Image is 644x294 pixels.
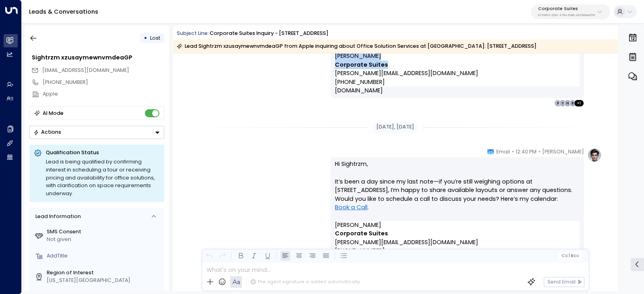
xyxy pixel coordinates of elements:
span: babymarcy@gmail.com [42,67,129,74]
div: Not given [47,236,161,243]
div: Lead Information [33,213,80,220]
img: profile-logo.png [587,148,602,162]
div: P [554,100,561,107]
span: Subject Line: [177,30,209,37]
strong: Corporate Suites [335,229,388,237]
div: Button group with a nested menu [29,126,164,139]
span: 12:40 PM [516,148,537,156]
span: Lost [150,35,160,41]
p: bf700612-62b1-479a-83db-a4f3d9aa0159 [538,14,595,17]
p: Hi Sightrzm, It’s been a day since my last note—if you’re still weighing options at [STREET_ADDRE... [335,160,580,220]
div: + 1 [574,100,584,107]
div: • [144,32,147,45]
span: • [539,148,541,156]
a: [PERSON_NAME][EMAIL_ADDRESS][DOMAIN_NAME] [335,69,478,78]
div: Apple [43,90,164,98]
label: Region of Interest [47,269,161,277]
span: [PERSON_NAME] [335,52,381,61]
div: Lead is being qualified by confirming interest in scheduling a tour or receiving pricing and avai... [46,158,160,198]
button: Corporate Suitesbf700612-62b1-479a-83db-a4f3d9aa0159 [531,4,610,19]
div: [DATE], [DATE] [374,122,417,133]
span: • [512,148,514,156]
a: Book a Call [335,203,367,212]
p: Qualification Status [46,149,160,156]
div: The agent signature is added automatically [250,279,360,285]
div: [US_STATE][GEOGRAPHIC_DATA] [47,277,161,284]
div: [PHONE_NUMBER] [43,79,164,86]
span: | [569,253,570,258]
a: Leads & Conversations [29,8,98,16]
div: Actions [33,129,61,135]
button: Cc|Bcc [558,252,582,259]
button: Undo [204,251,214,261]
span: [PHONE_NUMBER] [335,247,385,255]
div: B [569,100,576,107]
a: [DOMAIN_NAME] [335,86,383,95]
span: Email [496,148,510,156]
p: Corporate Suites [538,6,595,11]
label: SMS Consent [47,228,161,236]
span: [PHONE_NUMBER] [335,78,385,87]
strong: Corporate Suites [335,61,388,69]
button: Actions [29,126,164,139]
span: [EMAIL_ADDRESS][DOMAIN_NAME] [42,67,129,73]
span: [PERSON_NAME] [542,148,584,156]
div: Corporate Suites Inquiry - [STREET_ADDRESS] [210,30,328,37]
div: Sightrzm xzusaymewnvmdeaGP [32,53,164,62]
span: Cc Bcc [561,253,579,258]
div: Y [559,100,566,107]
div: Lead Sightrzm xzusaymewnvmdeaGP from Apple inquiring about Office Solution Services at [GEOGRAPHI... [177,42,537,50]
span: [PERSON_NAME] [335,221,381,230]
div: AI Mode [43,109,64,117]
button: Redo [218,251,228,261]
div: AddTitle [47,252,161,260]
a: [PERSON_NAME][EMAIL_ADDRESS][DOMAIN_NAME] [335,238,478,247]
div: H [564,100,571,107]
